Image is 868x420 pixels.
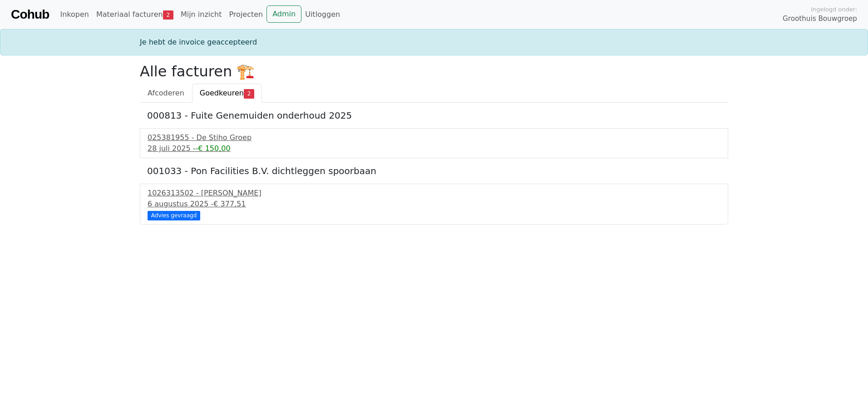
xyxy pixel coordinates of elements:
h2: Alle facturen 🏗️ [140,63,728,80]
div: Advies gevraagd [148,211,200,220]
span: Groothuis Bouwgroep [783,14,857,24]
div: 6 augustus 2025 - [148,199,720,210]
a: Inkopen [56,5,92,24]
span: -€ 150,00 [196,144,231,153]
a: Afcoderen [140,84,192,103]
a: Mijn inzicht [177,5,226,24]
a: Cohub [11,4,49,25]
div: Je hebt de invoice geaccepteerd [134,37,734,48]
a: Goedkeuren2 [192,84,262,103]
span: 2 [244,89,254,98]
a: Projecten [225,5,266,24]
div: 1026313502 - [PERSON_NAME] [148,188,720,199]
h5: 001033 - Pon Facilities B.V. dichtleggen spoorbaan [147,165,721,176]
span: Goedkeuren [200,89,244,97]
span: Ingelogd onder: [811,5,857,14]
a: Uitloggen [301,5,344,24]
h5: 000813 - Fuite Genemuiden onderhoud 2025 [147,110,721,121]
a: Admin [266,5,301,23]
a: Materiaal facturen2 [93,5,177,24]
a: 1026313502 - [PERSON_NAME]6 augustus 2025 -€ 377,51 Advies gevraagd [148,188,720,219]
a: 025381955 - De Stiho Groep28 juli 2025 --€ 150,00 [148,132,720,154]
span: Afcoderen [148,89,184,97]
span: € 377,51 [213,200,246,208]
span: 2 [163,10,173,20]
div: 28 juli 2025 - [148,143,720,154]
div: 025381955 - De Stiho Groep [148,132,720,143]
